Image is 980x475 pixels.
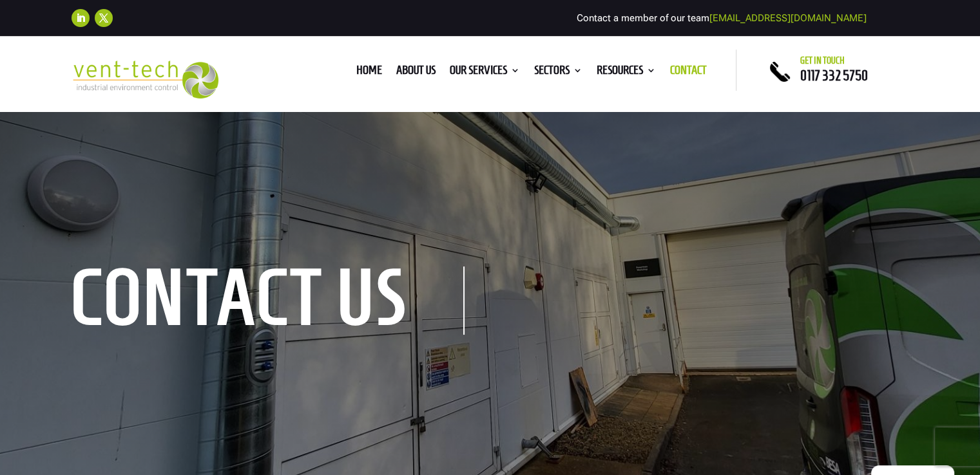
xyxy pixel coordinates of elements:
[72,61,219,98] img: 2023-09-27T08_35_16.549ZVENT-TECH---Clear-background
[577,12,867,24] span: Contact a member of our team
[72,266,465,335] h1: contact us
[450,66,520,80] a: Our Services
[356,66,382,80] a: Home
[95,9,113,27] a: Follow on X
[800,68,868,83] a: 0117 332 5750
[534,66,582,80] a: Sectors
[800,55,845,66] span: Get in touch
[396,66,436,80] a: About us
[670,66,707,80] a: Contact
[709,12,867,24] a: [EMAIL_ADDRESS][DOMAIN_NAME]
[72,9,90,27] a: Follow on LinkedIn
[597,66,656,80] a: Resources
